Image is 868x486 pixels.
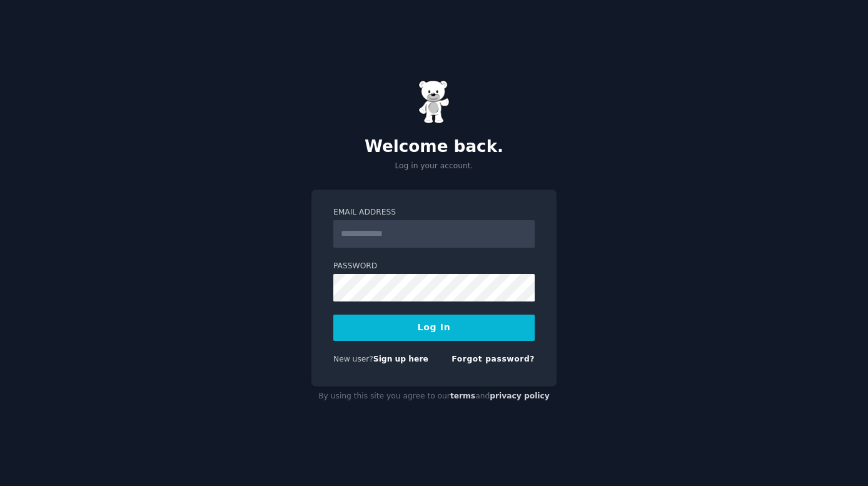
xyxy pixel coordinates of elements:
[450,392,475,400] a: terms
[333,355,373,363] span: New user?
[333,261,535,272] label: Password
[311,137,557,157] h2: Welcome back.
[333,315,535,341] button: Log In
[452,355,535,363] a: Forgot password?
[333,207,535,218] label: Email Address
[490,392,550,400] a: privacy policy
[311,161,557,172] p: Log in your account.
[418,80,450,124] img: Gummy Bear
[311,387,557,407] div: By using this site you agree to our and
[373,355,428,363] a: Sign up here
